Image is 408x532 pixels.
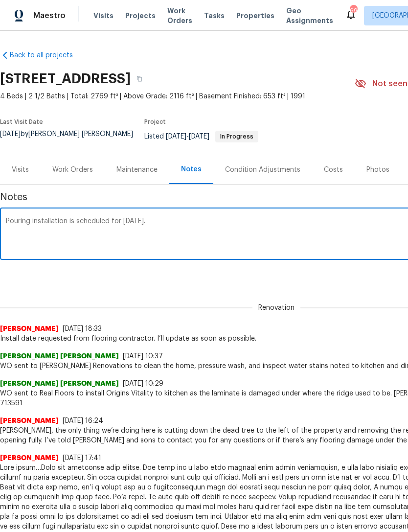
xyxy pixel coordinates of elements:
div: Visits [12,165,29,175]
div: Work Orders [52,165,93,175]
span: Project [144,119,166,125]
div: Maintenance [116,165,158,175]
span: [DATE] 16:24 [63,417,103,424]
span: Properties [236,11,274,21]
span: In Progress [216,134,257,139]
span: Projects [125,11,156,21]
span: [DATE] 10:29 [123,380,163,387]
span: Visits [93,11,113,21]
span: [DATE] 10:37 [123,353,163,360]
span: Listed [144,133,258,140]
span: [DATE] [166,133,186,140]
span: - [166,133,209,140]
span: [DATE] 18:33 [63,325,102,332]
span: Maestro [33,11,66,21]
button: Copy Address [131,70,148,88]
span: Geo Assignments [286,6,333,25]
span: [DATE] 17:41 [63,455,101,462]
span: [DATE] [189,133,209,140]
div: Costs [324,165,343,175]
div: Notes [181,164,202,174]
div: Photos [366,165,389,175]
span: Work Orders [167,6,192,25]
span: Renovation [252,303,300,313]
span: Tasks [204,12,225,19]
div: Condition Adjustments [225,165,300,175]
div: 69 [350,6,357,16]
